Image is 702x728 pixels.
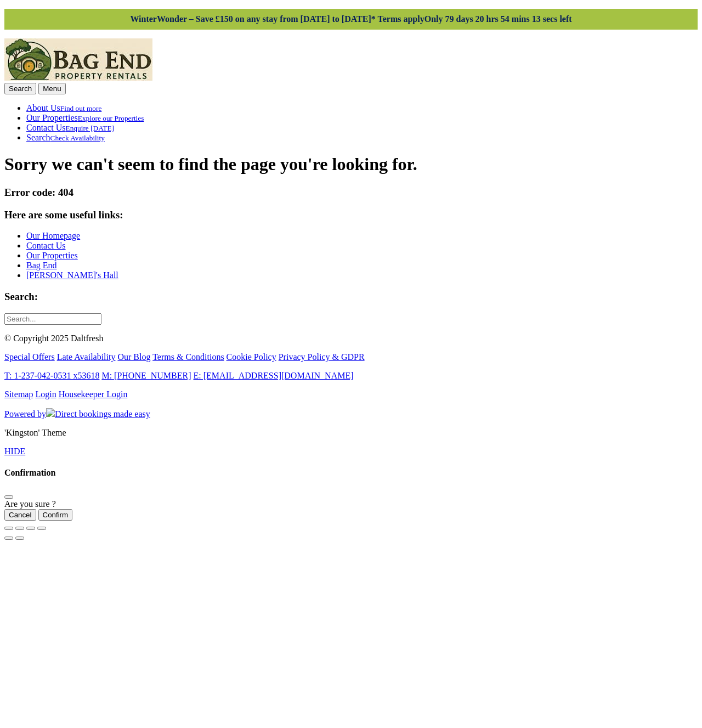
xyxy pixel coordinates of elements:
a: Login [35,390,56,399]
span: Search [9,84,32,93]
a: About UsFind out more [26,103,101,112]
a: Bag End [26,261,57,270]
input: Search... [4,313,101,325]
small: Find out more [60,104,102,112]
button: Zoom in/out [37,527,46,530]
small: Enquire [DATE] [66,124,114,132]
img: Bag End [4,38,152,81]
p: 'Kingston' Theme [4,428,698,438]
button: Menu [38,83,65,94]
a: Our Properties [26,251,78,260]
a: Terms & Conditions [152,352,224,362]
a: Contact Us [26,241,66,250]
button: Close [4,495,13,499]
h4: Confirmation [4,468,698,478]
a: [PERSON_NAME]'s Hall [26,270,118,280]
button: Confirm [38,509,73,521]
a: Powered byDirect bookings made easy [4,409,150,419]
img: scrumpy.png [46,408,55,417]
button: Cancel [4,509,36,521]
button: Close (Esc) [4,527,13,530]
a: WinterWonder – Save £150 on any stay from [DATE] to [DATE]* Terms applyOnly 79 days 20 hrs 54 min... [4,9,698,30]
a: E: [EMAIL_ADDRESS][DOMAIN_NAME] [194,371,354,380]
h1: Sorry we can't seem to find the page you're looking for. [4,154,698,174]
p: © Copyright 2025 Daltfresh [4,334,698,343]
a: Our Blog [117,352,150,362]
a: Housekeeper Login [59,390,128,399]
button: Share [15,527,24,530]
small: Explore our Properties [78,114,144,122]
a: Our PropertiesExplore our Properties [26,113,144,122]
a: Late Availability [57,352,116,362]
small: Check Availability [50,134,105,142]
a: M: [PHONE_NUMBER] [101,371,191,380]
h3: Search: [4,291,698,303]
a: Sitemap [4,390,33,399]
a: HIDE [4,447,25,456]
a: Our Homepage [26,231,80,240]
h3: Here are some useful links: [4,209,698,221]
button: Toggle fullscreen [26,527,35,530]
a: Privacy Policy & GDPR [279,352,365,362]
a: T: 1-237-042-0531 x53618 [4,371,99,380]
div: Are you sure ? [4,499,698,509]
h3: Error code: 404 [4,187,698,199]
a: SearchCheck Availability [26,133,105,142]
a: Cookie Policy [227,352,276,362]
span: Menu [43,84,61,93]
button: Search [4,83,36,94]
span: Only 79 days 20 hrs 54 mins 13 secs left [424,14,572,24]
a: Special Offers [4,352,55,362]
a: Contact UsEnquire [DATE] [26,123,114,132]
